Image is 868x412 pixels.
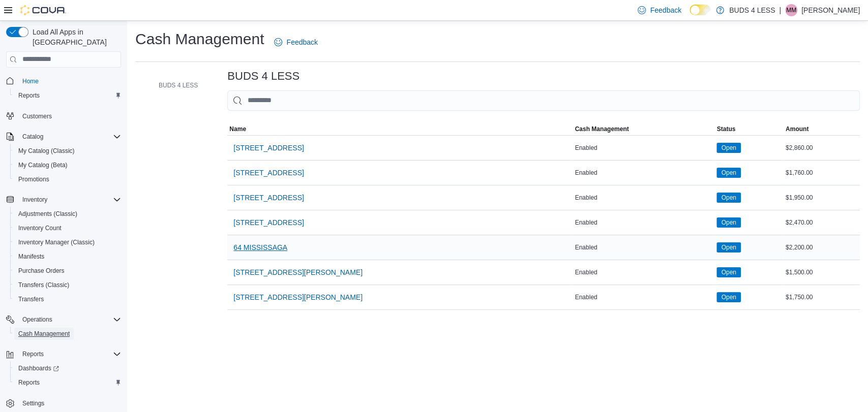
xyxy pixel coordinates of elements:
[229,212,308,233] button: [STREET_ADDRESS]
[716,217,740,228] span: Open
[14,265,121,277] span: Purchase Orders
[286,37,317,47] span: Feedback
[650,5,681,15] span: Feedback
[14,362,121,374] span: Dashboards
[10,207,125,221] button: Adjustments (Classic)
[159,81,198,89] span: BUDS 4 LESS
[22,350,44,358] span: Reports
[18,364,59,372] span: Dashboards
[784,266,860,278] div: $1,500.00
[14,145,79,157] a: My Catalog (Classic)
[714,123,783,135] button: Status
[227,123,573,135] button: Name
[18,348,48,360] button: Reports
[10,264,125,278] button: Purchase Orders
[721,218,736,227] span: Open
[716,292,740,302] span: Open
[14,159,121,171] span: My Catalog (Beta)
[14,222,66,234] a: Inventory Count
[18,161,68,169] span: My Catalog (Beta)
[229,187,308,208] button: [STREET_ADDRESS]
[18,91,40,100] span: Reports
[18,147,75,155] span: My Catalog (Classic)
[18,175,49,183] span: Promotions
[18,378,40,387] span: Reports
[14,279,121,291] span: Transfers (Classic)
[784,123,860,135] button: Amount
[784,291,860,303] div: $1,750.00
[233,242,287,252] span: 64 MISSISSAGA
[14,362,63,374] a: Dashboards
[690,5,711,15] input: Dark Mode
[14,293,48,305] a: Transfers
[229,163,308,183] button: [STREET_ADDRESS]
[784,192,860,204] div: $1,950.00
[22,399,44,407] span: Settings
[18,267,65,275] span: Purchase Orders
[14,250,121,263] span: Manifests
[10,158,125,172] button: My Catalog (Beta)
[18,238,95,246] span: Inventory Manager (Classic)
[18,194,51,206] button: Inventory
[721,268,736,277] span: Open
[18,313,56,326] button: Operations
[270,32,321,52] a: Feedback
[14,173,53,185] a: Promotions
[10,327,125,341] button: Cash Management
[22,112,52,120] span: Customers
[18,110,121,122] span: Customers
[18,348,121,360] span: Reports
[18,194,121,206] span: Inventory
[14,265,69,277] a: Purchase Orders
[135,29,264,49] h1: Cash Management
[716,168,740,178] span: Open
[14,208,81,220] a: Adjustments (Classic)
[2,347,125,361] button: Reports
[14,208,121,220] span: Adjustments (Classic)
[14,279,73,291] a: Transfers (Classic)
[22,315,52,324] span: Operations
[573,241,714,253] div: Enabled
[716,143,740,153] span: Open
[716,267,740,277] span: Open
[10,221,125,235] button: Inventory Count
[18,313,121,326] span: Operations
[227,70,300,82] h3: BUDS 4 LESS
[573,266,714,278] div: Enabled
[716,193,740,203] span: Open
[10,88,125,103] button: Reports
[573,291,714,303] div: Enabled
[10,278,125,292] button: Transfers (Classic)
[784,241,860,253] div: $2,200.00
[229,125,246,133] span: Name
[716,242,740,252] span: Open
[729,4,775,16] p: BUDS 4 LESS
[20,5,66,15] img: Cova
[10,144,125,158] button: My Catalog (Classic)
[784,216,860,229] div: $2,470.00
[18,210,77,218] span: Adjustments (Classic)
[10,361,125,375] a: Dashboards
[18,110,56,122] a: Customers
[573,142,714,154] div: Enabled
[2,312,125,327] button: Operations
[233,168,304,178] span: [STREET_ADDRESS]
[22,196,47,204] span: Inventory
[14,328,121,340] span: Cash Management
[233,143,304,153] span: [STREET_ADDRESS]
[14,376,44,389] a: Reports
[18,330,70,338] span: Cash Management
[14,222,121,234] span: Inventory Count
[14,250,48,263] a: Manifests
[786,4,796,16] span: MM
[18,295,44,303] span: Transfers
[14,159,72,171] a: My Catalog (Beta)
[22,77,39,85] span: Home
[2,74,125,88] button: Home
[10,235,125,249] button: Inventory Manager (Classic)
[575,125,628,133] span: Cash Management
[716,125,735,133] span: Status
[229,262,367,282] button: [STREET_ADDRESS][PERSON_NAME]
[18,131,47,143] button: Catalog
[721,193,736,202] span: Open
